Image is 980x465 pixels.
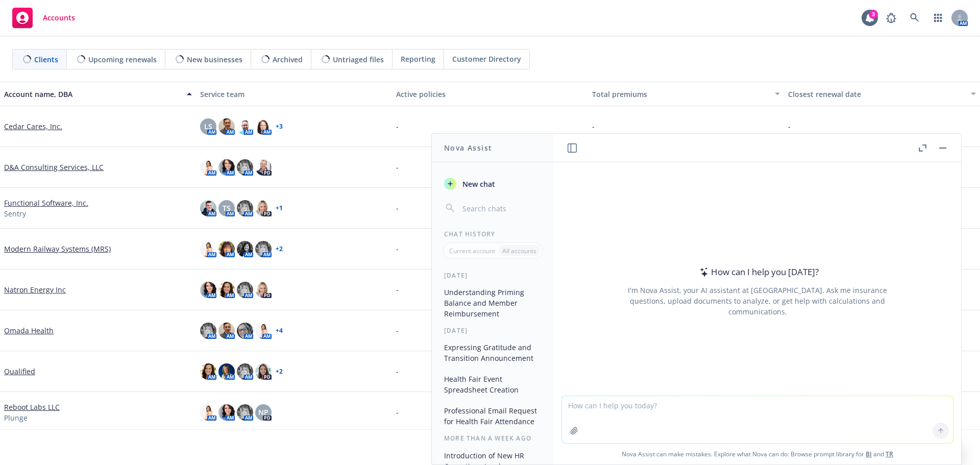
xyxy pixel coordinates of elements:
[881,8,901,28] a: Report a Bug
[218,241,235,257] img: photo
[218,118,235,135] img: photo
[502,247,536,255] p: All accounts
[592,89,769,100] div: Total premiums
[223,203,231,213] span: TS
[333,54,384,65] span: Untriaged files
[204,121,212,132] span: LS
[866,450,872,458] a: BI
[396,162,399,173] span: -
[4,366,35,377] a: Qualified
[200,363,216,380] img: photo
[218,159,235,176] img: photo
[237,282,253,298] img: photo
[187,54,242,65] span: New businesses
[88,54,157,65] span: Upcoming renewals
[43,14,75,22] span: Accounts
[200,159,216,176] img: photo
[396,407,399,418] span: -
[255,241,272,257] img: photo
[460,201,542,215] input: Search chats
[432,434,554,443] div: More than a week ago
[4,243,111,254] a: Modern Railway Systems (MRS)
[4,89,181,100] div: Account name, DBA
[276,124,283,130] a: + 3
[440,175,546,193] button: New chat
[396,366,399,377] span: -
[4,284,66,295] a: Natron Energy Inc
[218,323,235,339] img: photo
[4,198,88,208] a: Functional Software, Inc.
[4,402,60,412] a: Reboot Labs LLC
[276,205,283,211] a: + 1
[784,82,980,106] button: Closest renewal date
[34,54,58,65] span: Clients
[432,326,554,335] div: [DATE]
[440,284,546,322] button: Understanding Priming Balance and Member Reimbursement
[449,247,495,255] p: Current account
[869,10,878,19] div: 3
[200,323,216,339] img: photo
[392,82,588,106] button: Active policies
[200,200,216,216] img: photo
[396,121,399,132] span: -
[592,121,595,132] span: -
[788,89,965,100] div: Closest renewal date
[396,243,399,254] span: -
[237,404,253,421] img: photo
[928,8,948,28] a: Switch app
[237,118,253,135] img: photo
[432,230,554,238] div: Chat History
[558,444,957,464] span: Nova Assist can make mistakes. Explore what Nova can do: Browse prompt library for and
[4,325,54,336] a: Omada Health
[237,363,253,380] img: photo
[276,369,283,375] a: + 2
[588,82,784,106] button: Total premiums
[4,121,62,132] a: Cedar Cares, Inc.
[255,323,272,339] img: photo
[200,404,216,421] img: photo
[4,162,104,173] a: D&A Consulting Services, LLC
[396,89,584,100] div: Active policies
[276,246,283,252] a: + 2
[218,404,235,421] img: photo
[255,200,272,216] img: photo
[432,271,554,280] div: [DATE]
[200,282,216,298] img: photo
[237,323,253,339] img: photo
[904,8,925,28] a: Search
[396,284,399,295] span: -
[4,412,28,423] span: Plunge
[237,159,253,176] img: photo
[396,325,399,336] span: -
[273,54,303,65] span: Archived
[614,285,901,317] div: I'm Nova Assist, your AI assistant at [GEOGRAPHIC_DATA]. Ask me insurance questions, upload docum...
[401,54,435,64] span: Reporting
[196,82,392,106] button: Service team
[396,203,399,213] span: -
[444,142,492,153] h1: Nova Assist
[255,282,272,298] img: photo
[255,159,272,176] img: photo
[218,282,235,298] img: photo
[460,179,495,189] span: New chat
[200,241,216,257] img: photo
[8,4,79,32] a: Accounts
[237,200,253,216] img: photo
[200,89,388,100] div: Service team
[258,407,268,418] span: NP
[886,450,893,458] a: TR
[276,328,283,334] a: + 4
[255,363,272,380] img: photo
[218,363,235,380] img: photo
[440,371,546,398] button: Health Fair Event Spreadsheet Creation
[788,121,791,132] span: -
[255,118,272,135] img: photo
[452,54,521,64] span: Customer Directory
[237,241,253,257] img: photo
[697,265,819,279] div: How can I help you [DATE]?
[440,402,546,430] button: Professional Email Request for Health Fair Attendance
[4,208,26,219] span: Sentry
[440,339,546,366] button: Expressing Gratitude and Transition Announcement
